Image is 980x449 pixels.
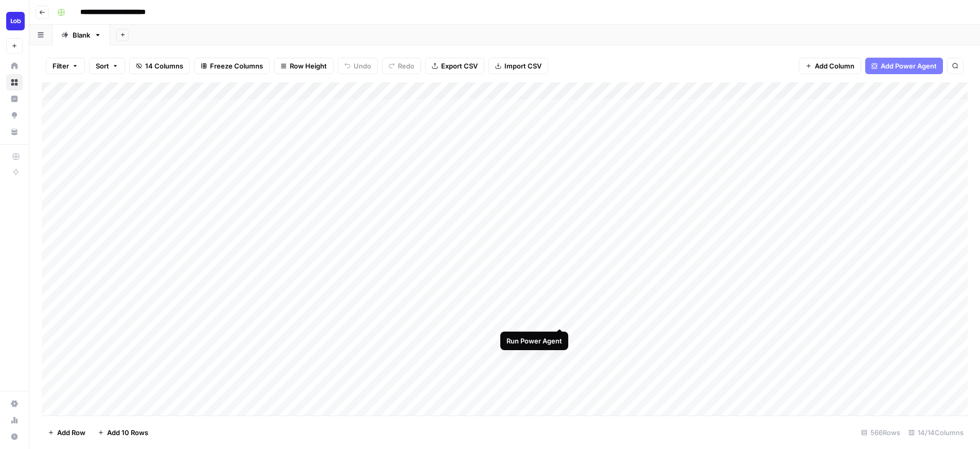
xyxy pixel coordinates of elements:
[504,61,541,71] span: Import CSV
[73,30,90,40] div: Blank
[904,424,968,441] div: 14/14 Columns
[815,61,854,71] span: Add Column
[210,61,263,71] span: Freeze Columns
[441,61,478,71] span: Export CSV
[6,74,23,91] a: Browse
[42,424,92,441] button: Add Row
[338,58,378,74] button: Undo
[89,58,125,74] button: Sort
[46,58,85,74] button: Filter
[382,58,421,74] button: Redo
[194,58,270,74] button: Freeze Columns
[274,58,334,74] button: Row Height
[290,61,327,71] span: Row Height
[865,58,943,74] button: Add Power Agent
[881,61,937,71] span: Add Power Agent
[52,25,110,45] a: Blank
[6,58,23,74] a: Home
[6,12,25,30] img: Lob Logo
[52,61,69,71] span: Filter
[6,395,23,412] a: Settings
[354,61,371,71] span: Undo
[6,107,23,124] a: Opportunities
[799,58,861,74] button: Add Column
[6,428,23,445] button: Help + Support
[506,336,562,346] div: Run Power Agent
[129,58,190,74] button: 14 Columns
[6,91,23,107] a: Insights
[857,424,904,441] div: 566 Rows
[398,61,414,71] span: Redo
[57,427,85,438] span: Add Row
[6,8,23,34] button: Workspace: Lob
[92,424,154,441] button: Add 10 Rows
[6,124,23,140] a: Your Data
[145,61,183,71] span: 14 Columns
[425,58,484,74] button: Export CSV
[96,61,109,71] span: Sort
[6,412,23,428] a: Usage
[107,427,148,438] span: Add 10 Rows
[488,58,548,74] button: Import CSV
